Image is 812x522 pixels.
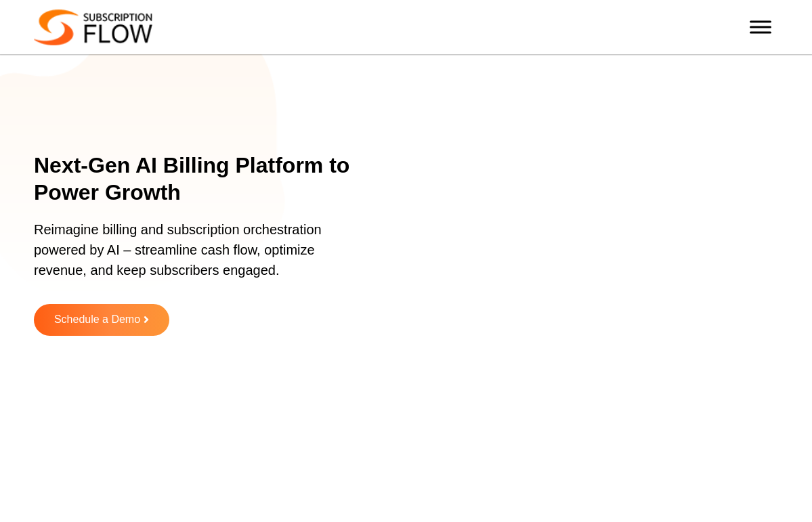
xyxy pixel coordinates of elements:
a: Schedule a Demo [34,304,169,336]
p: Reimagine billing and subscription orchestration powered by AI – streamline cash flow, optimize r... [34,219,354,294]
img: Subscriptionflow [34,9,152,45]
span: Schedule a Demo [54,314,140,326]
button: Toggle Menu [750,20,771,33]
h1: Next-Gen AI Billing Platform to Power Growth [34,152,370,206]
